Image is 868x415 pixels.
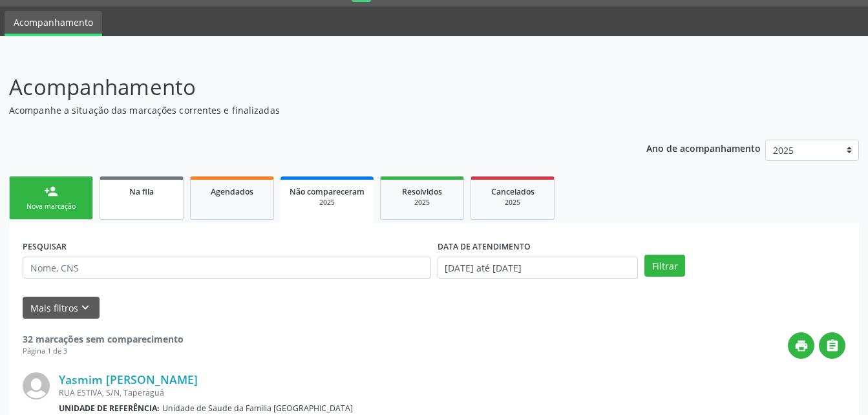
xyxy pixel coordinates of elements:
[162,403,353,414] span: Unidade de Saude da Familia [GEOGRAPHIC_DATA]
[44,184,58,198] div: person_add
[644,255,685,277] button: Filtrar
[59,403,160,414] b: Unidade de referência:
[819,332,845,359] button: 
[59,387,845,398] div: RUA ESTIVA, S/N, Taperaguá
[825,339,840,353] i: 
[19,202,83,211] div: Nova marcação
[129,186,154,197] span: Na fila
[9,103,604,117] p: Acompanhe a situação das marcações correntes e finalizadas
[390,198,454,207] div: 2025
[290,186,365,197] span: Não compareceram
[78,301,92,315] i: keyboard_arrow_down
[23,346,184,357] div: Página 1 de 3
[23,237,67,257] label: PESQUISAR
[491,186,535,197] span: Cancelados
[794,339,809,353] i: print
[788,332,814,359] button: print
[438,237,531,257] label: DATA DE ATENDIMENTO
[646,140,761,156] p: Ano de acompanhamento
[5,11,102,36] a: Acompanhamento
[23,372,50,399] img: img
[23,333,184,345] strong: 32 marcações sem comparecimento
[402,186,442,197] span: Resolvidos
[438,257,639,279] input: Selecione um intervalo
[9,71,604,103] p: Acompanhamento
[211,186,253,197] span: Agendados
[290,198,365,207] div: 2025
[23,297,100,319] button: Mais filtroskeyboard_arrow_down
[480,198,545,207] div: 2025
[23,257,431,279] input: Nome, CNS
[59,372,198,387] a: Yasmim [PERSON_NAME]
